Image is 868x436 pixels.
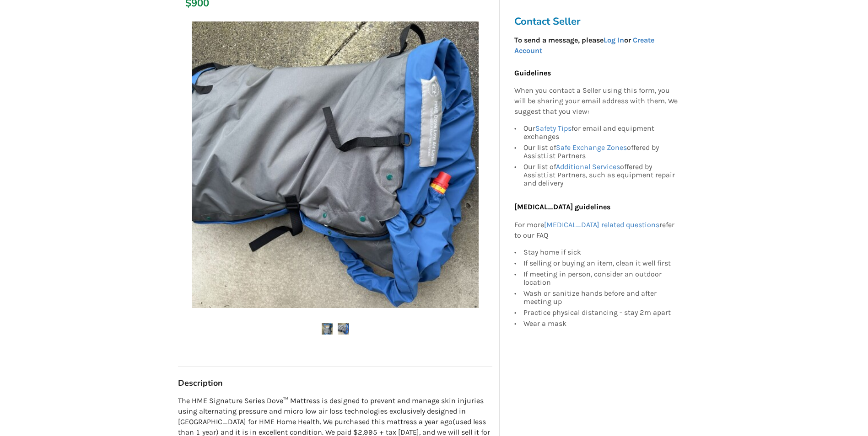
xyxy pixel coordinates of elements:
[523,307,678,318] div: Practice physical distancing - stay 2m apart
[556,143,627,152] a: Safe Exchange Zones
[514,15,683,28] h3: Contact Seller
[514,36,654,55] strong: To send a message, please or
[178,378,492,388] h3: Description
[523,124,678,142] div: Our for email and equipment exchanges
[192,21,479,308] img: hme dove low air loss system - signature series mattress-mattress-bedroom equipment-richmond-assi...
[544,220,659,229] a: [MEDICAL_DATA] related questions
[322,323,333,335] img: hme dove low air loss system - signature series mattress-mattress-bedroom equipment-richmond-assi...
[535,124,571,133] a: Safety Tips
[523,248,678,258] div: Stay home if sick
[523,161,678,187] div: Our list of offered by AssistList Partners, such as equipment repair and delivery
[523,269,678,288] div: If meeting in person, consider an outdoor location
[523,318,678,328] div: Wear a mask
[514,202,610,211] b: [MEDICAL_DATA] guidelines
[523,142,678,161] div: Our list of offered by AssistList Partners
[514,69,551,77] b: Guidelines
[523,258,678,269] div: If selling or buying an item, clean it well first
[514,86,678,117] p: When you contact a Seller using this form, you will be sharing your email address with them. We s...
[604,36,624,44] a: Log In
[514,220,678,241] p: For more refer to our FAQ
[523,288,678,307] div: Wash or sanitize hands before and after meeting up
[556,162,620,171] a: Additional Services
[338,323,349,335] img: hme dove low air loss system - signature series mattress-mattress-bedroom equipment-richmond-assi...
